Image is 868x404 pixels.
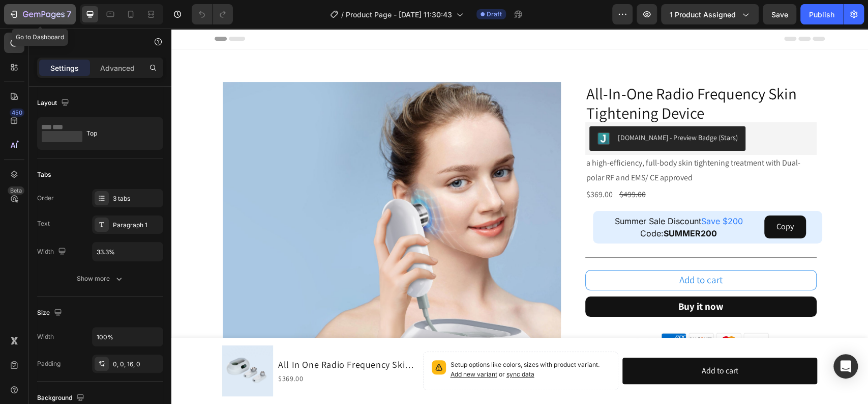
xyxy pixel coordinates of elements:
[77,274,124,284] div: Show more
[414,158,442,175] div: $369.00
[605,191,622,206] div: Copy
[507,269,552,286] div: Buy it now
[51,53,390,392] img: gempages_492455156382696671-85165277-678c-4808-8dd9-66ef183495a7.jpg
[451,329,646,356] button: Add to cart
[492,200,546,210] strong: SUMMER200
[414,241,645,262] button: Add to cart
[10,109,24,117] div: 450
[100,63,135,73] p: Advanced
[508,245,551,258] div: Add to cart
[670,9,736,20] span: 1 product assigned
[593,187,635,210] button: Copy
[341,9,344,20] span: /
[113,221,161,230] div: Paragraph 1
[37,306,64,320] div: Size
[335,342,363,349] span: sync data
[487,10,502,19] span: Draft
[530,335,566,350] div: Add to cart
[426,199,588,211] p: Code:
[37,270,163,288] button: Show more
[661,4,759,24] button: 1 product assigned
[833,354,858,379] div: Open Intercom Messenger
[192,4,233,24] div: Undo/Redo
[93,328,163,346] input: Auto
[113,360,161,369] div: 0, 0, 16, 0
[279,342,325,349] span: Add new variant
[414,268,645,288] button: Buy it now
[346,9,452,20] span: Product Page - [DATE] 11:30:43
[8,186,24,195] div: Beta
[771,10,788,19] span: Save
[279,332,438,351] p: Setup options like colors, sizes with product variant.
[415,55,625,95] span: All-In-One Radio Frequency Skin Tightening Device
[426,186,588,199] p: Summer Sale Discount
[415,127,644,157] p: / CE approved
[415,129,628,154] span: a high-efficiency, full-body skin tightening treatment with Dual-polar RF and EMS
[426,104,438,116] img: Judgeme.png
[809,9,834,20] div: Publish
[49,36,136,48] p: Tab
[446,104,566,115] div: [DOMAIN_NAME] - Preview Badge (Stars)
[171,29,868,404] iframe: Design area
[113,194,161,203] div: 3 tabs
[446,158,475,175] div: $499.00
[37,245,68,259] div: Width
[37,219,50,228] div: Text
[37,332,54,341] div: Width
[325,342,363,349] span: or
[67,8,71,20] p: 7
[37,96,71,110] div: Layout
[529,187,571,198] span: Save $200
[800,4,843,24] button: Publish
[37,359,61,368] div: Padding
[86,122,148,145] div: Top
[37,170,51,179] div: Tabs
[418,98,574,122] button: Judge.me - Preview Badge (Stars)
[50,63,79,73] p: Settings
[37,194,54,203] div: Order
[93,243,163,261] input: Auto
[763,4,796,24] button: Save
[4,4,76,24] button: 7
